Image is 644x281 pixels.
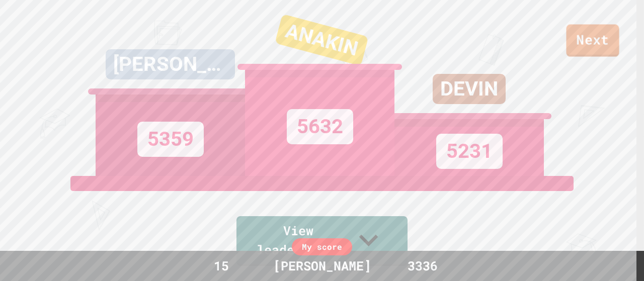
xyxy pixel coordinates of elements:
[287,109,353,144] div: 5632
[184,256,259,275] div: 15
[385,256,460,275] div: 3336
[566,25,619,57] a: Next
[106,49,235,79] div: [PERSON_NAME]
[292,238,352,255] div: My score
[137,122,204,157] div: 5359
[236,216,408,266] a: View leaderboard
[436,134,503,169] div: 5231
[263,256,381,275] div: [PERSON_NAME]
[275,14,368,66] div: ANAKIN
[433,74,506,104] div: DEVIN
